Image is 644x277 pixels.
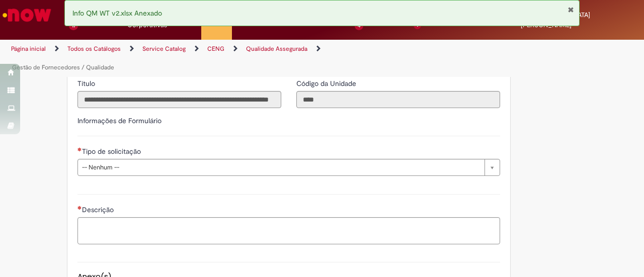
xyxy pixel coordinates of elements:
[77,78,97,88] label: Somente leitura - Título
[296,79,358,88] span: Somente leitura - Código da Unidade
[296,78,358,88] label: Somente leitura - Código da Unidade
[82,159,479,175] span: -- Nenhum --
[568,6,574,14] button: Fechar Notificação
[142,45,186,53] a: Service Catalog
[82,205,116,214] span: Descrição
[82,147,143,156] span: Tipo de solicitação
[72,9,162,18] span: Info QM WT v2.xlsx Anexado
[12,63,114,71] a: Gestão de Fornecedores / Qualidade
[77,79,97,88] span: Somente leitura - Título
[77,217,500,244] textarea: Descrição
[77,147,82,151] span: Necessários
[11,45,46,53] a: Página inicial
[77,206,82,210] span: Necessários
[8,40,422,77] ul: Trilhas de página
[77,116,162,125] label: Informações de Formulário
[77,91,281,108] input: Título
[207,45,224,53] a: CENG
[296,91,500,108] input: Código da Unidade
[1,5,53,25] img: ServiceNow
[67,45,121,53] a: Todos os Catálogos
[246,45,307,53] a: Qualidade Assegurada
